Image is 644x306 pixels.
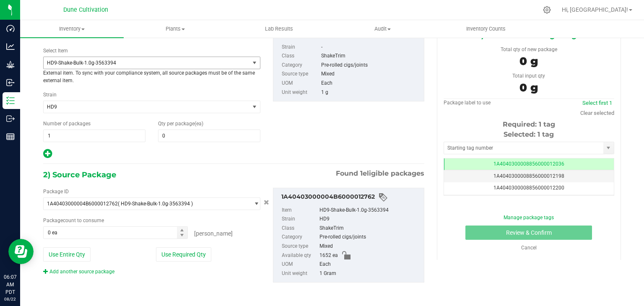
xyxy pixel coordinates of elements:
span: select [249,101,260,113]
div: Each [321,79,420,88]
p: External item. To sync with your compliance system, all source packages must be of the same exter... [43,69,260,84]
inline-svg: Dashboard [6,24,15,33]
span: HD9 [47,104,238,110]
span: 0 g [519,54,538,68]
label: Available qty [282,251,318,260]
a: Cancel [521,245,537,251]
div: HD9 [319,215,420,224]
span: Package ID [43,189,69,194]
span: Inventory [20,25,124,33]
input: 0 [158,130,260,142]
inline-svg: Analytics [6,42,15,51]
button: Use Required Qty [156,247,211,262]
span: ( HD9-Shake-Bulk-1.0g-3563394 ) [118,201,193,207]
a: Lab Results [227,20,331,38]
div: 1 Gram [319,269,420,278]
label: Category [282,61,319,70]
span: 1A4040300008856000012036 [493,161,564,167]
label: Select Item [43,47,68,54]
span: 2) Source Package [43,169,116,181]
span: 0 g [519,81,538,94]
div: 1 g [321,88,420,97]
span: Inventory Counts [455,25,517,33]
span: Required: 1 tag [503,120,555,128]
label: Strain [43,91,57,99]
span: select [603,142,614,154]
span: Qty per package [158,121,203,127]
span: select [249,57,260,69]
div: HD9-Shake-Bulk-1.0g-3563394 [319,206,420,215]
span: Found eligible packages [336,169,424,179]
span: Total qty of new package [501,47,557,52]
span: 1A4040300008856000012200 [493,185,564,191]
div: ShakeTrim [319,224,420,233]
span: Total input qty [512,73,545,79]
div: 1A40403000004B6000012762 [281,192,420,202]
label: UOM [282,79,319,88]
span: (ea) [195,121,203,127]
label: Class [282,52,319,61]
a: Inventory [20,20,124,38]
inline-svg: Outbound [6,114,15,123]
label: Item [282,206,318,215]
a: Select first 1 [582,100,612,106]
span: count [63,218,76,223]
label: Strain [282,43,319,52]
span: 1A4040300008856000012198 [493,173,564,179]
a: Plants [124,20,227,38]
iframe: Resource center [8,239,34,264]
span: Number of packages [43,121,91,127]
inline-svg: Reports [6,132,15,141]
div: Manage settings [542,6,552,14]
div: Each [319,260,420,269]
input: 0 ea [44,227,187,239]
span: Plants [124,25,227,33]
span: [PERSON_NAME] [194,230,233,237]
label: Source type [282,70,319,79]
span: Audit [331,25,434,33]
span: Package label to use [444,100,491,106]
input: 1 [44,130,145,142]
span: select [249,198,260,210]
label: Strain [282,215,318,224]
span: 1 [360,169,363,177]
label: Source type [282,242,318,251]
inline-svg: Grow [6,60,15,69]
label: Category [282,233,318,242]
span: Lab Results [254,25,304,33]
p: 08/22 [4,296,16,302]
a: Manage package tags [504,215,554,220]
label: Class [282,224,318,233]
span: Decrease value [177,233,187,239]
div: ShakeTrim [321,52,420,61]
div: Pre-rolled cigs/joints [319,233,420,242]
label: UOM [282,260,318,269]
span: Increase value [177,227,187,233]
label: Unit weight [282,269,318,278]
a: Inventory Counts [434,20,538,38]
label: Unit weight [282,88,319,97]
div: Pre-rolled cigs/joints [321,61,420,70]
span: Package to consume [43,218,104,223]
span: Dune Cultivation [63,6,108,13]
span: Selected: 1 tag [504,130,554,138]
button: Cancel button [261,197,272,209]
span: 1A40403000004B6000012762 [47,201,118,207]
a: Add another source package [43,269,114,275]
input: Starting tag number [444,142,603,154]
span: 1652 ea [319,251,338,260]
a: Clear selected [580,110,614,116]
button: Review & Confirm [465,226,592,240]
inline-svg: Inbound [6,78,15,87]
span: HD9-Shake-Bulk-1.0g-3563394 [47,60,238,66]
div: - [321,43,420,52]
span: Hi, [GEOGRAPHIC_DATA]! [562,6,628,13]
button: Use Entire Qty [43,247,91,262]
inline-svg: Inventory [6,96,15,105]
p: 06:07 AM PDT [4,273,16,296]
span: Add new output [43,153,52,158]
div: Mixed [321,70,420,79]
a: Audit [331,20,434,38]
div: Mixed [319,242,420,251]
